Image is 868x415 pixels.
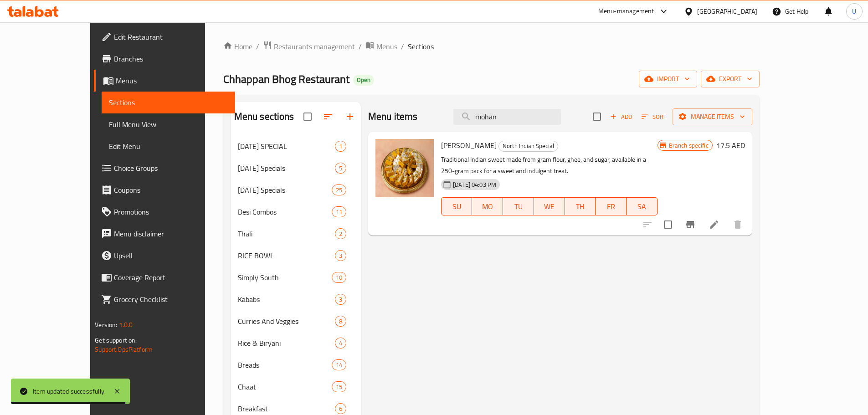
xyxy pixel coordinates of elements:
span: Coverage Report [114,272,228,283]
span: Thali [238,228,335,239]
span: Sort [642,112,667,122]
span: Coupons [114,184,228,195]
span: 14 [332,361,346,369]
a: Coupons [94,179,235,201]
span: Promotions [114,206,228,217]
span: 5 [335,164,346,173]
li: / [401,41,404,52]
div: items [335,141,346,152]
span: WE [538,200,561,213]
span: Chhappan Bhog Restaurant [223,69,349,89]
li: / [256,41,259,52]
a: Edit Menu [102,135,235,157]
nav: breadcrumb [223,41,760,52]
div: items [335,228,346,239]
div: items [335,294,346,305]
button: delete [727,214,749,236]
span: 3 [335,251,346,260]
a: Branches [94,48,235,70]
span: [DATE] Specials [238,184,332,195]
span: [PERSON_NAME] [441,138,497,152]
span: Edit Menu [109,141,228,152]
a: Home [223,41,252,52]
span: Grocery Checklist [114,294,228,305]
a: Restaurants management [263,41,355,52]
span: Desi Combos [238,206,332,217]
a: Menus [94,70,235,92]
span: Sections [408,41,434,52]
a: Sections [102,92,235,113]
div: Chaat [238,381,332,392]
div: items [332,206,346,217]
span: Kababs [238,294,335,305]
span: Select section [587,107,606,126]
span: Get support on: [95,334,137,346]
span: Add item [606,110,636,124]
span: Select to update [658,215,678,234]
span: Open [353,76,374,84]
span: Choice Groups [114,163,228,174]
div: [GEOGRAPHIC_DATA] [697,6,757,16]
a: Choice Groups [94,157,235,179]
span: Menus [376,41,397,52]
a: Menu disclaimer [94,223,235,245]
div: Curries And Veggies [238,316,335,327]
button: WE [534,197,565,215]
div: items [335,403,346,414]
div: Karva Chauth Specials [238,163,335,174]
a: Menus [365,41,397,52]
div: Desi Combos11 [231,201,361,223]
span: Simply South [238,272,332,283]
span: Sort items [636,110,673,124]
span: Sections [109,97,228,108]
span: Menu disclaimer [114,228,228,239]
button: export [701,71,760,87]
button: TU [503,197,534,215]
div: [DATE] Specials25 [231,179,361,201]
p: Traditional Indian sweet made from gram flour, ghee, and sugar, available in a 250-gram pack for ... [441,154,657,177]
span: SA [630,200,654,213]
a: Promotions [94,201,235,223]
span: Edit Restaurant [114,31,228,42]
span: 8 [335,317,346,326]
span: TU [507,200,530,213]
a: Full Menu View [102,113,235,135]
button: Branch-specific-item [679,214,701,236]
div: Simply South10 [231,266,361,288]
div: NAVRATRI SPECIAL [238,141,335,152]
a: Edit menu item [709,219,719,230]
button: SA [627,197,657,215]
div: RICE BOWL3 [231,245,361,266]
span: SU [445,200,469,213]
div: Thali2 [231,223,361,245]
span: North Indian Special [499,141,558,151]
span: 4 [335,339,346,348]
div: Menu-management [598,6,654,17]
span: 25 [332,186,346,195]
div: Open [353,75,374,86]
div: Item updated successfully [33,386,104,396]
span: Select all sections [298,107,317,126]
a: Support.OpsPlatform [95,343,153,355]
button: Add section [339,106,361,128]
span: FR [599,200,623,213]
span: 1.0.0 [119,319,133,331]
div: [DATE] SPECIAL1 [231,135,361,157]
span: Breakfast [238,403,335,414]
span: MO [476,200,499,213]
span: Branches [114,53,228,64]
li: / [359,41,362,52]
div: items [335,316,346,327]
button: Manage items [673,108,752,125]
a: Grocery Checklist [94,288,235,310]
div: Curries And Veggies8 [231,310,361,332]
span: 11 [332,208,346,216]
span: Breads [238,359,332,370]
span: Rice & Biryani [238,338,335,348]
div: items [332,359,346,370]
input: search [453,109,561,125]
button: FR [596,197,627,215]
